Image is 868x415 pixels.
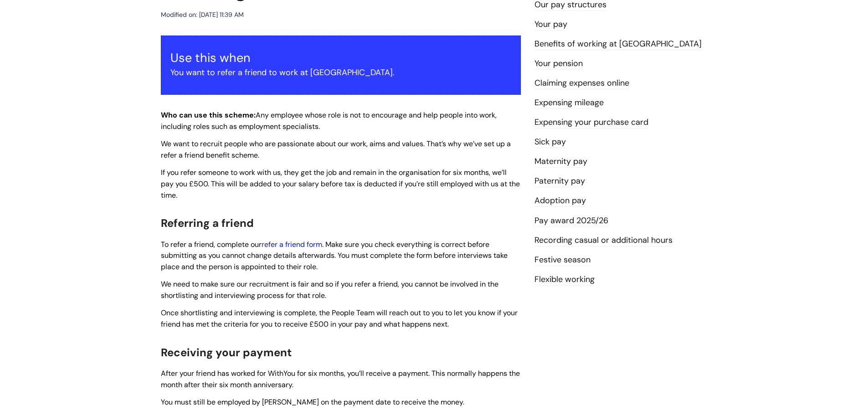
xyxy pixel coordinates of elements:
[161,240,508,272] span: To refer a friend, complete our . Make sure you check everything is correct before submitting as ...
[534,117,648,128] a: Expensing your purchase card
[534,136,566,148] a: Sick pay
[534,156,587,168] a: Maternity pay
[534,195,586,207] a: Adoption pay
[161,279,498,300] span: We need to make sure our recruitment is fair and so if you refer a friend, you cannot be involved...
[161,9,244,20] div: Modified on: [DATE] 11:39 AM
[170,51,511,65] h3: Use this when
[262,240,322,249] a: refer a friend form
[534,77,629,89] a: Claiming expenses online
[534,19,567,31] a: Your pay
[161,139,511,160] span: We want to recruit people who are passionate about our work, aims and values. That’s why we’ve se...
[161,397,464,407] span: You must still be employed by [PERSON_NAME] on the payment date to receive the money.
[161,216,254,230] span: Referring a friend
[161,110,497,131] span: Any employee whose role is not to encourage and help people into work, including roles such as em...
[534,254,591,266] a: Festive season
[534,235,673,246] a: Recording casual or additional hours
[534,274,595,286] a: Flexible working
[534,38,702,50] a: Benefits of working at [GEOGRAPHIC_DATA]
[161,308,518,329] span: Once shortlisting and interviewing is complete, the People Team will reach out to you to let you ...
[534,215,608,227] a: Pay award 2025/26
[534,58,583,70] a: Your pension
[534,97,604,109] a: Expensing mileage
[534,175,585,187] a: Paternity pay
[161,110,256,120] strong: Who can use this scheme:
[170,65,511,80] p: You want to refer a friend to work at [GEOGRAPHIC_DATA].
[161,369,520,389] span: After your friend has worked for WithYou for six months, you’ll receive a payment. This normally ...
[161,168,520,200] span: If you refer someone to work with us, they get the job and remain in the organisation for six mon...
[161,345,292,359] span: Receiving your payment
